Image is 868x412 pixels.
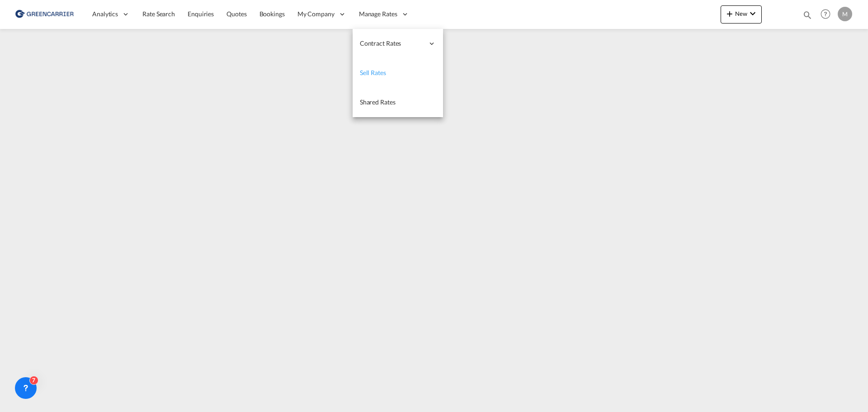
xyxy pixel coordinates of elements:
[360,39,424,48] span: Contract Rates
[818,6,833,22] span: Help
[838,7,852,21] div: M
[92,9,118,19] span: Analytics
[359,9,397,19] span: Manage Rates
[721,5,762,24] button: icon-plus 400-fgNewicon-chevron-down
[353,29,443,58] div: Contract Rates
[14,4,75,24] img: 176147708aff11ef8735f72d97dca5a8.png
[353,58,443,88] a: Sell Rates
[226,10,246,18] span: Quotes
[360,98,396,106] span: Shared Rates
[802,10,812,24] div: icon-magnify
[360,69,386,76] span: Sell Rates
[747,8,758,19] md-icon: icon-chevron-down
[142,10,175,18] span: Rate Search
[353,88,443,117] a: Shared Rates
[297,9,335,19] span: My Company
[818,6,838,23] div: Help
[802,10,812,20] md-icon: icon-magnify
[259,10,285,18] span: Bookings
[724,8,735,19] md-icon: icon-plus 400-fg
[188,10,214,18] span: Enquiries
[724,10,758,17] span: New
